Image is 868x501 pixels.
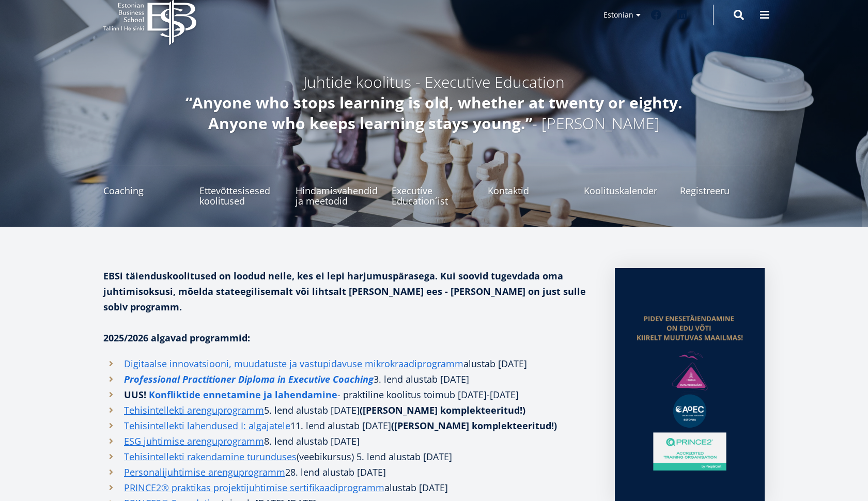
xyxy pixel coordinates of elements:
h5: Juhtide koolitus - Executive Education [160,72,708,92]
a: Professional Practitioner Diploma in Executive Coaching [124,371,374,387]
a: PRINCE2® praktikas projektijuhtimise sertifikaadiprogramm [124,480,384,495]
a: Koolituskalender [584,165,669,206]
a: Digitaalse innovatsiooni, muudatuste ja vastupidavuse mikrokraadiprogramm [124,356,463,371]
em: “Anyone who stops learning is old, whether at twenty or eighty. Anyone who keeps learning stays y... [185,92,683,134]
span: Registreeru [680,185,765,196]
li: 3. lend alustab [DATE] [103,371,594,387]
a: Konfliktide ennetamine ja lahendamine [149,387,337,402]
span: Ettevõttesisesed koolitused [199,185,284,206]
a: Coaching [103,165,188,206]
strong: ([PERSON_NAME] komplekteeritud!) [360,404,525,416]
strong: 2025/2026 algavad programmid: [103,332,250,344]
a: ESG juhtimise arenguprogramm [124,433,264,449]
strong: EBSi täienduskoolitused on loodud neile, kes ei lepi harjumuspärasega. Kui soovid tugevdada oma j... [103,270,586,313]
a: Registreeru [680,165,765,206]
h5: - [PERSON_NAME] [160,92,708,134]
strong: ([PERSON_NAME] komplekteeritud!) [391,419,557,432]
a: Tehisintellekti arenguprogramm [124,402,264,418]
a: Kontaktid [488,165,572,206]
a: Executive Education´ist [392,165,476,206]
span: Koolituskalender [584,185,669,196]
strong: Konfliktide ennetamine ja lahendamine [149,388,337,401]
a: Tehisintellekti rakendamine turunduses [124,449,297,464]
a: Linkedin [672,5,692,25]
a: Tehisintellekti lahendused I: algajatele [124,418,290,433]
li: 11. lend alustab [DATE] [103,418,594,433]
span: Executive Education´ist [392,185,476,206]
li: 5. lend alustab [DATE] [103,402,594,418]
strong: UUS! [124,388,146,401]
a: Hindamisvahendid ja meetodid [296,165,380,206]
span: Hindamisvahendid ja meetodid [296,185,380,206]
span: Kontaktid [488,185,572,196]
li: alustab [DATE] [103,480,594,495]
li: - praktiline koolitus toimub [DATE]-[DATE] [103,387,594,402]
li: 28. lend alustab [DATE] [103,464,594,480]
a: Facebook [646,5,667,25]
li: 8. lend alustab [DATE] [103,433,594,449]
span: Coaching [103,185,188,196]
a: Personalijuhtimise arenguprogramm [124,464,285,480]
li: (veebikursus) 5. lend alustab [DATE] [103,449,594,464]
a: Ettevõttesisesed koolitused [199,165,284,206]
li: alustab [DATE] [103,356,594,371]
